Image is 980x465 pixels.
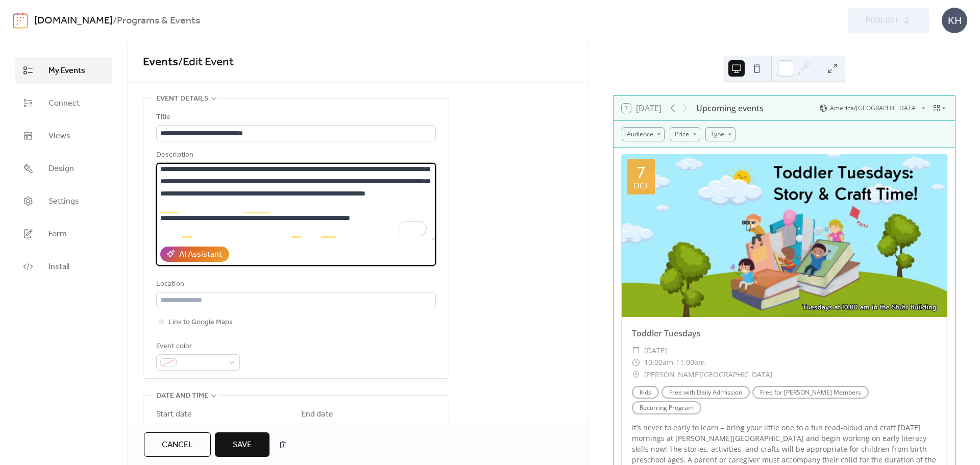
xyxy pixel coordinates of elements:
[15,89,112,117] a: Connect
[942,8,967,33] div: KH
[48,228,67,240] span: Form
[34,11,113,31] a: [DOMAIN_NAME]
[622,327,947,339] div: Toddler Tuesdays
[48,130,70,142] span: Views
[644,345,667,357] span: [DATE]
[156,111,434,124] div: Title
[162,439,193,451] span: Cancel
[156,423,171,435] span: Date
[156,408,192,421] div: Start date
[233,439,252,451] span: Save
[156,93,208,105] span: Event details
[48,195,79,208] span: Settings
[48,65,85,77] span: My Events
[48,163,74,175] span: Design
[301,408,333,421] div: End date
[215,432,269,457] button: Save
[168,316,233,329] span: Link to Google Maps
[15,220,112,248] a: Form
[15,253,112,280] a: Install
[644,369,773,381] span: [PERSON_NAME][GEOGRAPHIC_DATA]
[636,164,645,180] div: 7
[644,356,673,369] span: 10:00am
[179,249,222,261] div: AI Assistant
[156,163,436,240] textarea: To enrich screen reader interactions, please activate Accessibility in Grammarly extension settings
[160,247,229,262] button: AI Assistant
[156,390,208,402] span: Date and time
[632,356,640,369] div: ​
[48,261,69,273] span: Install
[156,149,434,161] div: Description
[156,278,434,290] div: Location
[632,369,640,381] div: ​
[156,340,238,353] div: Event color
[301,423,316,435] span: Date
[117,11,200,31] b: Programs & Events
[48,97,80,110] span: Connect
[143,51,178,74] a: Events
[113,11,117,31] b: /
[144,432,211,457] button: Cancel
[230,423,246,435] span: Time
[830,105,918,111] span: America/[GEOGRAPHIC_DATA]
[632,345,640,357] div: ​
[13,12,28,29] img: logo
[15,122,112,150] a: Views
[178,51,234,74] span: / Edit Event
[676,356,705,369] span: 11:00am
[673,356,676,369] span: -
[15,187,112,215] a: Settings
[696,102,764,114] div: Upcoming events
[375,423,391,435] span: Time
[15,155,112,182] a: Design
[633,182,648,189] div: Oct
[15,57,112,84] a: My Events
